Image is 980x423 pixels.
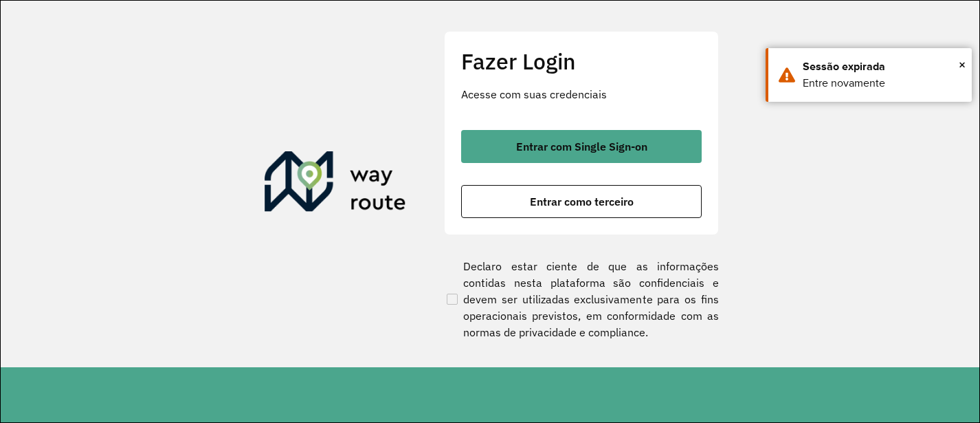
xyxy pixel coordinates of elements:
span: × [959,54,966,75]
div: Entre novamente [803,75,961,91]
span: Entrar com Single Sign-on [516,141,647,152]
div: Sessão expirada [803,58,961,75]
button: button [461,130,702,163]
button: Close [959,54,966,75]
p: Acesse com suas credenciais [461,86,702,102]
label: Declaro estar ciente de que as informações contidas nesta plataforma são confidenciais e devem se... [444,258,719,340]
h2: Fazer Login [461,48,702,74]
button: button [461,185,702,218]
img: Roteirizador AmbevTech [265,151,406,217]
span: Entrar como terceiro [530,196,634,207]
